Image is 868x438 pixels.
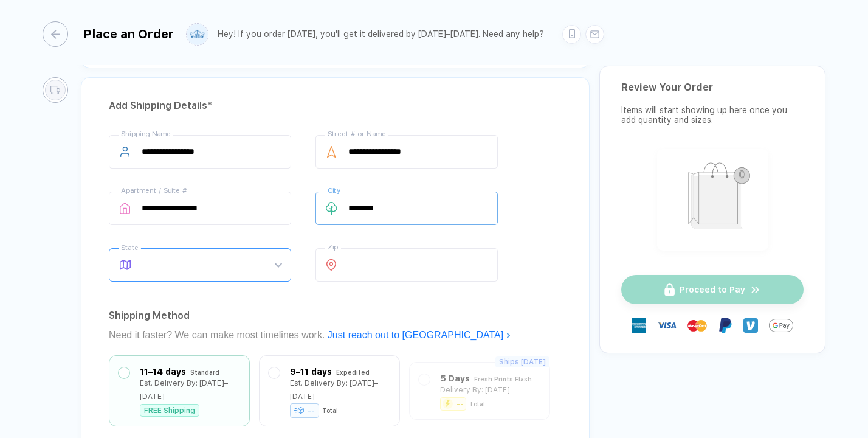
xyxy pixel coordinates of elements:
div: Est. Delivery By: [DATE]–[DATE] [290,377,390,403]
div: FREE Shipping [140,404,199,417]
div: Shipping Method [109,306,562,325]
img: GPay [769,313,793,338]
img: Paypal [718,318,732,333]
div: Hey! If you order [DATE], you'll get it delivered by [DATE]–[DATE]. Need any help? [218,29,544,40]
a: Just reach out to [GEOGRAPHIC_DATA] [328,330,511,340]
div: 9–11 days ExpeditedEst. Delivery By: [DATE]–[DATE]--Total [269,365,390,417]
div: -- [290,403,319,418]
div: Items will start showing up here once you add quantity and sizes. [621,105,804,125]
div: Expedited [336,366,370,379]
div: Place an Order [83,27,174,41]
div: 9–11 days [290,365,332,378]
div: Review Your Order [621,82,804,93]
img: shopping_bag.png [663,155,763,243]
img: user profile [187,24,208,45]
img: Venmo [743,318,758,333]
div: Total [322,407,338,414]
img: express [632,318,646,333]
div: 11–14 days [140,365,186,378]
div: Need it faster? We can make most timelines work. [109,325,562,345]
div: Add Shipping Details [109,96,562,116]
div: 11–14 days StandardEst. Delivery By: [DATE]–[DATE]FREE Shipping [119,365,240,417]
img: visa [657,316,677,335]
div: Standard [190,366,219,379]
img: master-card [687,316,707,335]
div: Est. Delivery By: [DATE]–[DATE] [140,377,240,403]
